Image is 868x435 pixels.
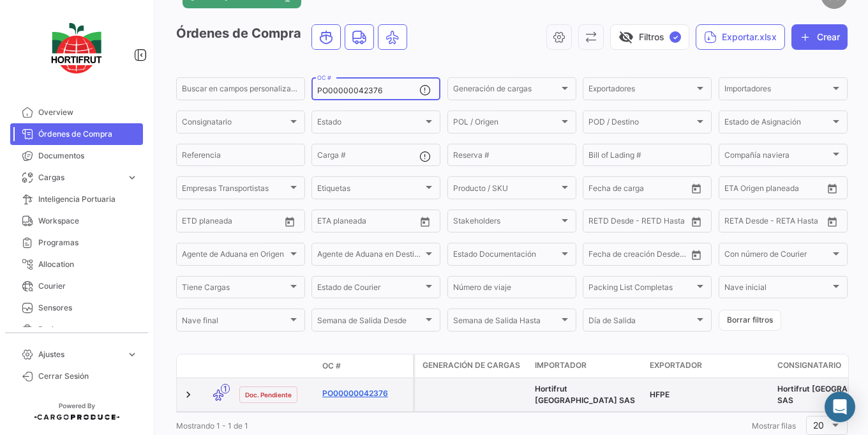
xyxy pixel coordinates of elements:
span: Compañía naviera [724,153,830,162]
span: Estado Documentación [453,252,559,261]
span: expand_more [126,324,138,335]
span: Semana de Salida Hasta [453,318,559,327]
span: Generación de cargas [453,86,559,95]
span: Allocation [38,259,138,270]
span: Cerrar Sesión [38,370,138,382]
span: Mostrando 1 - 1 de 1 [176,421,248,431]
span: Etiquetas [317,185,423,194]
button: Open calendar [687,179,706,198]
span: 1 [221,384,230,393]
span: Cargas [38,172,121,183]
span: Overview [38,107,138,118]
button: Exportar.xlsx [696,24,785,50]
span: Workspace [38,215,138,227]
span: Agente de Aduana en Origen [182,252,288,261]
datatable-header-cell: Estado Doc. [234,361,317,371]
span: Documentos [38,150,138,162]
input: Hasta [756,185,803,194]
span: Día de Salida [588,318,694,327]
span: expand_more [126,172,138,183]
datatable-header-cell: Exportador [645,355,772,378]
span: Producto / SKU [453,185,559,194]
datatable-header-cell: Modo de Transporte [202,361,234,371]
input: Desde [588,185,611,194]
span: Stakeholders [453,218,559,227]
span: ✓ [670,31,681,43]
span: Courier [38,280,138,292]
a: PO00000042376 [322,388,408,399]
input: Hasta [620,218,667,227]
span: Inteligencia Portuaria [38,194,138,205]
span: Business [38,324,121,335]
a: Allocation [10,254,143,275]
span: Programas [38,237,138,248]
h3: Órdenes de Compra [176,24,411,50]
span: POL / Origen [453,119,559,128]
input: Hasta [349,218,396,227]
datatable-header-cell: Importador [530,355,645,378]
a: Courier [10,275,143,297]
button: Open calendar [823,179,842,198]
div: Abrir Intercom Messenger [825,392,855,422]
button: Land [345,25,373,49]
span: Generación de cargas [423,360,520,371]
input: Hasta [756,218,803,227]
span: Exportador [650,360,702,371]
span: Exportadores [588,86,694,95]
input: Desde [588,252,611,261]
span: Mostrar filas [752,421,796,431]
img: logo-hortifrut.svg [45,15,108,81]
span: Semana de Salida Desde [317,318,423,327]
a: Programas [10,232,143,254]
span: Hortifrut Colombia SAS [535,384,635,405]
a: Expand/Collapse Row [182,388,195,401]
span: expand_more [126,349,138,360]
span: Agente de Aduana en Destino [317,252,423,261]
span: Ajustes [38,349,121,360]
span: Estado de Courier [317,285,423,294]
span: Importadores [724,86,830,95]
button: Open calendar [687,212,706,231]
span: Doc. Pendiente [245,390,292,400]
button: Open calendar [415,212,435,231]
button: Ocean [312,25,340,49]
input: Hasta [620,185,667,194]
button: Open calendar [687,245,706,264]
button: Open calendar [280,212,299,231]
input: Desde [724,185,747,194]
datatable-header-cell: Generación de cargas [415,355,530,378]
button: visibility_offFiltros✓ [610,24,689,50]
span: Consignatario [777,360,841,371]
span: Nave inicial [724,285,830,294]
span: Importador [535,360,587,371]
button: Borrar filtros [719,310,781,331]
a: Overview [10,102,143,123]
input: Hasta [620,252,667,261]
a: Inteligencia Portuaria [10,188,143,210]
input: Desde [317,218,340,227]
button: Open calendar [823,212,842,231]
span: Nave final [182,318,288,327]
a: Documentos [10,145,143,167]
span: Sensores [38,302,138,314]
span: Estado [317,119,423,128]
span: Consignatario [182,119,288,128]
a: Órdenes de Compra [10,123,143,145]
span: Estado de Asignación [724,119,830,128]
span: visibility_off [618,29,634,45]
span: Empresas Transportistas [182,185,288,194]
a: Sensores [10,297,143,319]
input: Desde [182,218,205,227]
button: Air [378,25,407,49]
input: Hasta [214,218,260,227]
datatable-header-cell: OC # [317,355,413,377]
span: HFPE [650,390,670,399]
span: OC # [322,360,341,372]
span: 20 [813,420,824,431]
span: POD / Destino [588,119,694,128]
input: Desde [724,218,747,227]
span: Packing List Completas [588,285,694,294]
button: Crear [791,24,848,50]
span: Con número de Courier [724,252,830,261]
span: Órdenes de Compra [38,128,138,140]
